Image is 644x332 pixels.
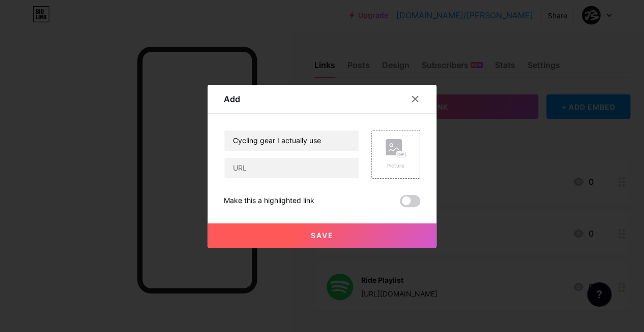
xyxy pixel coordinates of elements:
[224,130,359,151] input: Title
[386,162,406,170] div: Picture
[208,223,436,248] button: Save
[224,195,314,207] div: Make this a highlighted link
[224,93,240,105] div: Add
[224,158,359,178] input: URL
[311,231,334,240] span: Save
